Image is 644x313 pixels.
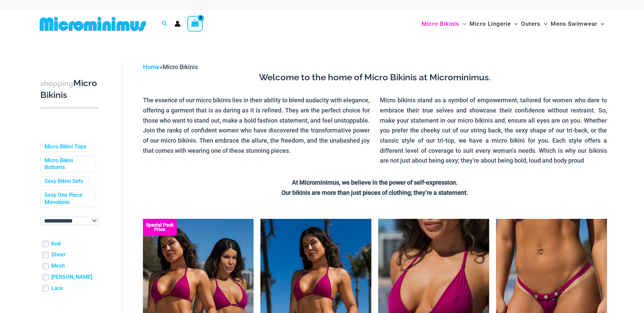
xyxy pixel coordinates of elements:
span: » [143,63,198,70]
span: Micro Bikinis [422,15,459,33]
a: Micro BikinisMenu ToggleMenu Toggle [420,14,468,34]
nav: Site Navigation [419,13,607,35]
span: Micro Lingerie [470,15,511,33]
p: The essence of our micro bikinis lies in their ability to blend audacity with elegance, offering ... [143,95,370,155]
a: View Shopping Cart, empty [187,16,203,32]
a: OutersMenu ToggleMenu Toggle [519,14,549,34]
a: [PERSON_NAME] [51,274,92,281]
a: Home [143,63,160,70]
b: Special Pack Price [143,223,177,232]
strong: At Microminimus, we believe in the power of self-expression. [292,179,458,186]
span: Outers [521,15,540,33]
h3: Welcome to the home of Micro Bikinis at Microminimus. [143,72,607,83]
img: MM SHOP LOGO FLAT [37,16,149,32]
a: Knit [51,241,61,248]
span: Menu Toggle [540,15,547,33]
a: Mens SwimwearMenu ToggleMenu Toggle [549,14,606,34]
a: Account icon link [174,21,181,27]
p: Micro bikinis stand as a symbol of empowerment, tailored for women who dare to embrace their true... [380,95,607,166]
h3: Micro Bikinis [40,78,98,101]
select: wpc-taxonomy-pa_color-745982 [40,217,98,225]
span: Menu Toggle [597,15,604,33]
a: Sheer [51,251,66,258]
a: Micro Bikini Bottoms [44,157,91,171]
span: Mens Swimwear [551,15,597,33]
span: Menu Toggle [511,15,518,33]
span: Menu Toggle [459,15,466,33]
a: Lace [51,285,63,292]
a: Sexy Bikini Sets [44,178,83,185]
a: Search icon link [162,20,168,28]
strong: Our bikinis are more than just pieces of clothing; they’re a statement. [281,189,468,196]
span: shopping [40,79,73,88]
a: Micro LingerieMenu ToggleMenu Toggle [468,14,519,34]
a: Micro Bikini Tops [44,143,86,150]
span: Micro Bikinis [163,63,198,70]
a: Sexy One Piece Monokinis [44,192,91,206]
a: Mesh [51,263,65,270]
